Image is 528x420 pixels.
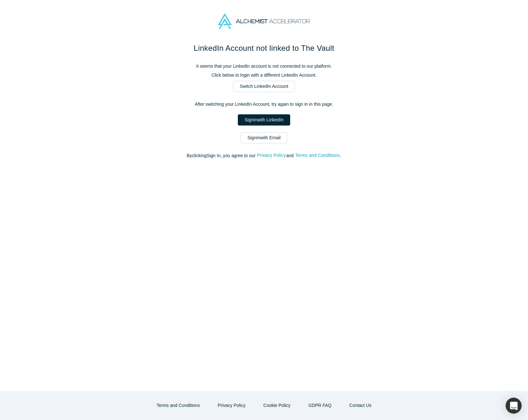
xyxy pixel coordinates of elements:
[241,132,287,143] a: SignInwith Email
[130,152,398,159] p: By clicking Sign In , you agree to our and .
[257,400,297,411] button: Cookie Policy
[295,152,340,159] button: Terms and Conditions
[218,13,310,29] img: Alchemist Accelerator Logo
[130,72,398,79] p: Click below to login with a different LinkedIn Account.
[211,400,252,411] button: Privacy Policy
[302,400,338,411] a: GDPR FAQ
[233,81,295,92] a: Switch LinkedIn Account
[150,400,207,411] button: Terms and Conditions
[238,114,290,126] a: SignInwith LinkedIn
[130,101,398,108] p: After switching your LinkedIn Account, try again to sign in in this page.
[343,400,378,411] button: Contact Us
[130,63,398,70] p: It seems that your LinkedIn account is not connected to our platform.
[130,42,398,54] h1: LinkedIn Account not linked to The Vault
[257,152,286,159] button: Privacy Policy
